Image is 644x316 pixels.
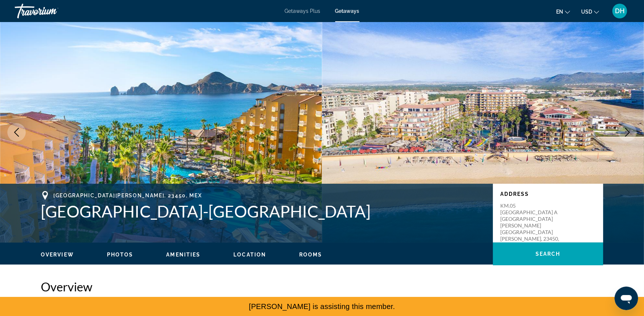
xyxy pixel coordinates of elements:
[493,243,603,265] button: Search
[556,6,570,17] button: Change language
[335,8,359,14] a: Getaways
[249,302,395,310] span: [PERSON_NAME] is assisting this member.
[7,123,26,141] button: Previous image
[500,202,559,249] p: KM.05 [GEOGRAPHIC_DATA] a [GEOGRAPHIC_DATA][PERSON_NAME] [GEOGRAPHIC_DATA][PERSON_NAME], 23450, MEX
[166,252,200,258] span: Amenities
[615,7,625,15] span: DH
[581,9,592,15] span: USD
[107,251,133,258] button: Photos
[615,287,638,310] iframe: Button to launch messaging window
[556,9,563,15] span: en
[299,252,322,258] span: Rooms
[41,279,603,294] h2: Overview
[41,251,74,258] button: Overview
[53,193,202,198] span: [GEOGRAPHIC_DATA][PERSON_NAME], 23450, MEX
[285,8,321,14] a: Getaways Plus
[299,251,322,258] button: Rooms
[500,191,596,197] p: Address
[107,252,133,258] span: Photos
[610,3,629,19] button: User Menu
[536,251,561,257] span: Search
[41,252,74,258] span: Overview
[233,251,266,258] button: Location
[233,252,266,258] span: Location
[581,6,599,17] button: Change currency
[166,251,200,258] button: Amenities
[15,1,88,21] a: Travorium
[41,202,486,221] h1: [GEOGRAPHIC_DATA]-[GEOGRAPHIC_DATA]
[618,123,637,141] button: Next image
